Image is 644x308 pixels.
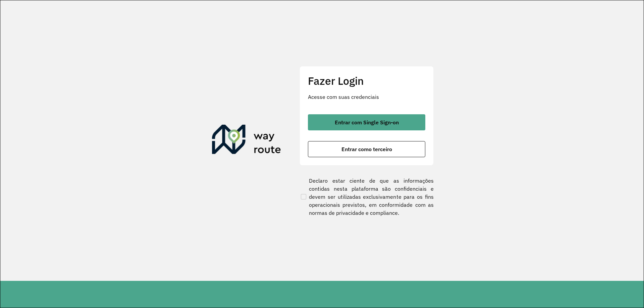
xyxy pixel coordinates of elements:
button: button [308,114,425,130]
p: Acesse com suas credenciais [308,93,425,101]
img: Roteirizador AmbevTech [212,125,281,157]
label: Declaro estar ciente de que as informações contidas nesta plataforma são confidenciais e devem se... [300,177,434,217]
button: button [308,141,425,157]
h2: Fazer Login [308,74,425,87]
span: Entrar como terceiro [341,146,392,152]
span: Entrar com Single Sign-on [335,120,399,125]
